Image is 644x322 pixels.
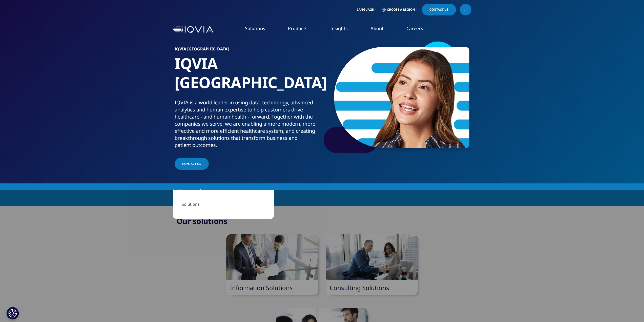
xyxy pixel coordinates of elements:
[175,54,320,99] h1: IQVIA [GEOGRAPHIC_DATA]
[288,25,307,31] a: Products
[175,158,209,170] a: Contact Us
[357,8,374,12] span: Language
[182,162,201,166] span: Contact Us
[173,26,213,33] img: IQVIA Healthcare Information Technology and Pharma Clinical Research Company
[245,25,265,31] a: Solutions
[199,186,210,195] span: Greece
[387,8,415,12] span: Choose a Region
[175,99,320,149] div: IQVIA is a world leader in using data, technology, advanced analytics and human expertise to help...
[330,283,389,292] a: Consulting Solutions
[230,283,293,292] a: Information Solutions
[422,4,456,15] a: Contact Us
[180,198,266,211] a: Solutions
[370,25,384,31] a: About
[334,47,469,148] img: 15_rbuportraitoption.jpg
[180,186,199,195] a: Locations
[215,18,471,42] nav: Primary
[429,8,448,11] span: Contact Us
[6,307,19,319] button: Ρυθμίσεις για τα cookies
[175,47,320,54] h6: IQVIA [GEOGRAPHIC_DATA]
[330,25,348,31] a: Insights
[406,25,423,31] a: Careers
[177,216,227,226] h2: Our solutions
